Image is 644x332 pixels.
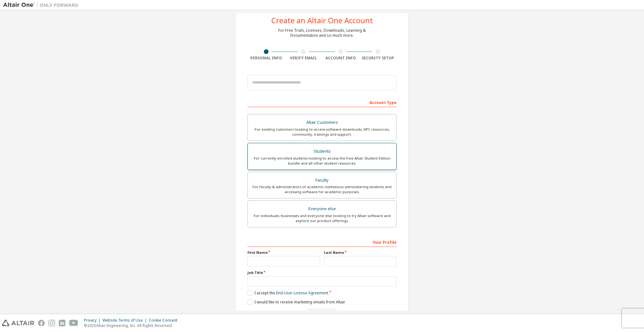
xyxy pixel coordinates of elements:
div: Students [252,147,392,156]
img: facebook.svg [38,320,45,326]
div: For currently enrolled students looking to access the free Altair Student Edition bundle and all ... [252,156,392,166]
div: Faculty [252,176,392,185]
div: For faculty & administrators of academic institutions administering students and accessing softwa... [252,184,392,194]
div: Altair Customers [252,118,392,127]
div: For individuals, businesses and everyone else looking to try Altair software and explore our prod... [252,213,392,223]
label: Last Name [324,250,397,255]
label: I would like to receive marketing emails from Altair [247,299,345,305]
div: Website Terms of Use [103,318,149,323]
img: altair_logo.svg [2,320,34,326]
img: youtube.svg [69,320,78,326]
div: Your Profile [247,237,397,247]
div: For Free Trials, Licenses, Downloads, Learning & Documentation and so much more. [278,28,366,38]
div: Everyone else [252,204,392,213]
p: © 2025 Altair Engineering, Inc. All Rights Reserved. [84,323,181,328]
a: End-User License Agreement [276,290,328,296]
div: Account Type [247,97,397,107]
div: For existing customers looking to access software downloads, HPC resources, community, trainings ... [252,127,392,137]
img: instagram.svg [48,320,55,326]
div: Privacy [84,318,103,323]
div: Verify Email [285,56,322,61]
label: Job Title [247,270,397,275]
div: Security Setup [359,56,397,61]
img: Altair One [3,2,82,8]
div: Account Info [322,56,359,61]
div: Create an Altair One Account [271,17,373,24]
div: Personal Info [247,56,285,61]
label: I accept the [247,290,328,296]
img: linkedin.svg [59,320,65,326]
label: First Name [247,250,320,255]
div: Read and acccept EULA to continue [247,308,397,318]
div: Cookie Consent [149,318,181,323]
